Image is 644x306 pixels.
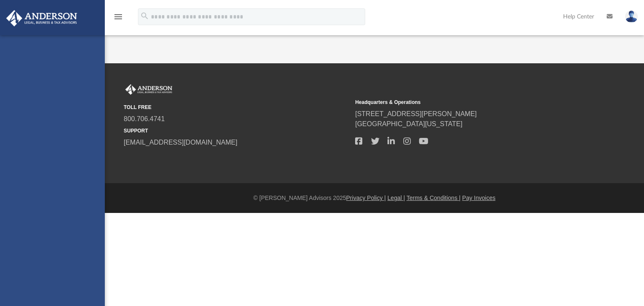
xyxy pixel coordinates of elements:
[124,84,174,95] img: Anderson Advisors Platinum Portal
[355,120,462,127] a: [GEOGRAPHIC_DATA][US_STATE]
[124,115,165,122] a: 800.706.4741
[625,10,638,23] img: User Pic
[346,194,386,201] a: Privacy Policy |
[4,10,80,26] img: Anderson Advisors Platinum Portal
[387,194,405,201] a: Legal |
[355,99,581,106] small: Headquarters & Operations
[140,11,149,21] i: search
[462,194,495,201] a: Pay Invoices
[124,127,349,135] small: SUPPORT
[124,104,349,111] small: TOLL FREE
[355,110,477,117] a: [STREET_ADDRESS][PERSON_NAME]
[105,194,644,202] div: © [PERSON_NAME] Advisors 2025
[407,194,461,201] a: Terms & Conditions |
[124,139,237,146] a: [EMAIL_ADDRESS][DOMAIN_NAME]
[113,12,123,22] i: menu
[113,16,123,22] a: menu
